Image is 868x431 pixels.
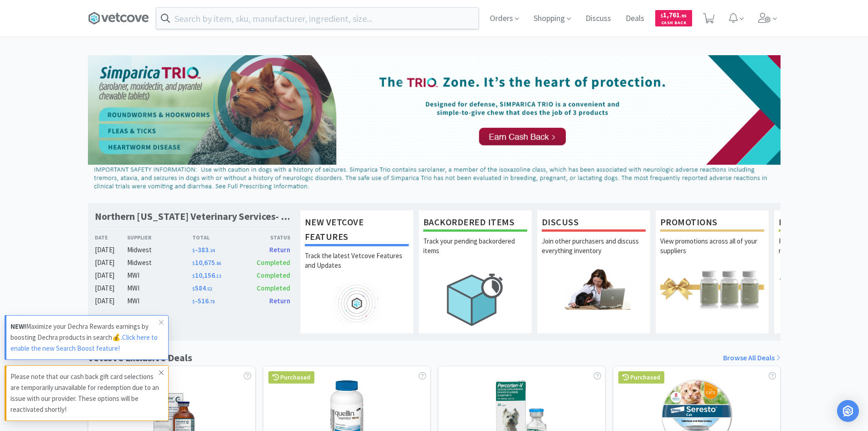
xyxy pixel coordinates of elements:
span: . 13 [215,273,221,279]
span: $ [192,260,195,266]
p: Please note that our cash back gift card selections are temporarily unavailable for redemption du... [10,371,159,415]
div: [DATE] [95,296,128,306]
span: 1,761 [661,10,687,19]
img: hero_backorders.png [423,268,527,331]
a: [DATE]MWI$-516.78Return [95,296,291,306]
span: . 52 [206,286,212,292]
h1: Backordered Items [423,215,527,232]
span: $ [192,248,195,254]
div: Date [95,233,128,242]
div: MWI [127,296,192,306]
a: [DATE]Midwest$-383.34Return [95,244,291,255]
span: . 34 [209,248,215,254]
h1: New Vetcove Features [305,215,409,246]
a: New Vetcove FeaturesTrack the latest Vetcove Features and Updates [300,210,414,334]
a: PromotionsView promotions across all of your suppliers [655,210,769,334]
p: Track the latest Vetcove Features and Updates [305,251,409,283]
a: [DATE]Midwest$10,675.86Completed [95,257,291,268]
span: 10,675 [192,258,221,267]
div: Total [192,233,241,242]
a: [DATE]MWI$584.52Completed [95,283,291,294]
span: Return [269,296,290,305]
p: Track your pending backordered items [423,236,527,268]
img: hero_discuss.png [542,268,646,310]
div: Status [241,233,291,242]
a: Browse All Deals [723,352,781,364]
img: hero_feature_roadmap.png [305,283,409,324]
span: $ [661,13,663,19]
span: Return [269,245,290,254]
h1: Promotions [660,215,764,232]
a: DiscussJoin other purchasers and discuss everything inventory [537,210,651,334]
div: [DATE] [95,257,128,268]
div: Midwest [127,257,192,268]
span: $ [192,299,195,305]
img: hero_promotions.png [660,268,764,310]
span: Completed [257,271,290,280]
a: Discuss [582,15,615,23]
span: $ [192,286,195,292]
div: [DATE] [95,270,128,281]
span: Cash Back [661,21,687,26]
div: Midwest [127,244,192,255]
img: d2d77c193a314c21b65cb967bbf24cd3_44.png [88,55,781,194]
p: View promotions across all of your suppliers [660,236,764,268]
input: Search by item, sku, manufacturer, ingredient, size... [156,8,478,29]
span: . 78 [209,299,215,305]
span: $ [192,273,195,279]
span: . 95 [680,13,687,19]
div: Open Intercom Messenger [837,400,859,422]
div: Supplier [127,233,192,242]
a: Backordered ItemsTrack your pending backordered items [418,210,532,334]
strong: NEW! [10,322,26,331]
p: Join other purchasers and discuss everything inventory [542,236,646,268]
span: Completed [257,258,290,267]
div: [DATE] [95,283,128,294]
span: 10,156 [192,271,221,280]
a: Deals [622,15,648,23]
p: Maximize your Dechra Rewards earnings by boosting Dechra products in search💰. [10,321,159,354]
h1: Northern [US_STATE] Veterinary Services- [GEOGRAPHIC_DATA] [95,210,291,223]
span: -383 [192,245,215,254]
span: Completed [257,284,290,292]
div: MWI [127,283,192,294]
span: . 86 [215,260,221,266]
span: 584 [192,284,212,292]
a: $1,761.95Cash Back [655,6,692,31]
a: [DATE]MWI$10,156.13Completed [95,270,291,281]
div: [DATE] [95,244,128,255]
div: MWI [127,270,192,281]
span: -516 [192,296,215,305]
h1: Discuss [542,215,646,232]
